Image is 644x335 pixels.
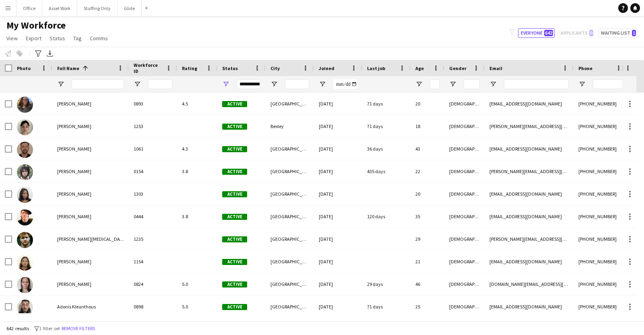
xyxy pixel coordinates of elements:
span: [PERSON_NAME] [57,123,91,129]
input: Email Filter Input [504,79,569,89]
div: [GEOGRAPHIC_DATA] [266,250,314,273]
button: Open Filter Menu [270,81,278,88]
span: Email [489,65,502,71]
img: Aaliyah Nwoke [17,97,33,113]
button: Asset Work [42,0,77,16]
input: City Filter Input [285,79,309,89]
div: [EMAIL_ADDRESS][DOMAIN_NAME] [485,183,574,205]
button: Waiting list1 [598,28,638,38]
input: Full Name Filter Input [72,79,124,89]
div: 36 days [362,138,411,160]
span: Age [415,65,424,71]
a: Status [46,33,68,43]
div: [DATE] [314,138,362,160]
span: City [270,65,280,71]
div: [EMAIL_ADDRESS][DOMAIN_NAME] [485,93,574,115]
span: Active [222,101,247,107]
div: [DEMOGRAPHIC_DATA] [444,296,485,318]
div: [PHONE_NUMBER] [574,160,627,182]
div: Bexley [266,115,314,137]
div: [DATE] [314,250,362,273]
button: Glide [118,0,142,16]
div: [PHONE_NUMBER] [574,115,627,137]
img: Adam Parkinson [17,232,33,248]
button: Open Filter Menu [134,81,141,88]
div: [GEOGRAPHIC_DATA] [266,228,314,250]
div: [DATE] [314,205,362,227]
span: My Workforce [6,19,66,31]
button: Remove filters [60,324,97,333]
button: Open Filter Menu [222,81,229,88]
div: [DEMOGRAPHIC_DATA] [444,205,485,227]
span: Adonis Kleanthous [57,304,96,310]
div: [PHONE_NUMBER] [574,138,627,160]
input: Joined Filter Input [333,79,357,89]
div: 1061 [129,138,177,160]
span: [PERSON_NAME] [57,281,91,287]
div: [DEMOGRAPHIC_DATA] [444,183,485,205]
div: 120 days [362,205,411,227]
span: Full Name [57,65,79,71]
div: 3.8 [177,205,217,227]
span: Tag [73,35,82,42]
div: 1235 [129,228,177,250]
div: 5.0 [177,273,217,295]
span: Status [222,65,238,71]
img: Abduljawad Alabi [17,164,33,180]
div: [GEOGRAPHIC_DATA] [266,160,314,182]
a: Comms [87,33,111,43]
div: [PHONE_NUMBER] [574,228,627,250]
span: [PERSON_NAME] [57,168,91,174]
div: [EMAIL_ADDRESS][DOMAIN_NAME] [485,250,574,273]
div: [EMAIL_ADDRESS][DOMAIN_NAME] [485,296,574,318]
span: Phone [578,65,592,71]
span: Last job [367,65,385,71]
div: 43 [411,138,444,160]
div: [EMAIL_ADDRESS][DOMAIN_NAME] [485,205,574,227]
a: View [3,33,21,43]
div: [PHONE_NUMBER] [574,250,627,273]
div: 20 [411,183,444,205]
div: [PERSON_NAME][EMAIL_ADDRESS][DOMAIN_NAME] [485,115,574,137]
button: Open Filter Menu [489,81,497,88]
button: Open Filter Menu [449,81,456,88]
div: [DATE] [314,296,362,318]
span: Active [222,236,247,242]
app-action-btn: Advanced filters [33,49,43,58]
div: 35 [411,205,444,227]
app-action-btn: Export XLSX [45,49,55,58]
div: [DATE] [314,115,362,137]
div: 18 [411,115,444,137]
div: 25 [411,296,444,318]
div: [DEMOGRAPHIC_DATA] [444,160,485,182]
span: [PERSON_NAME] [57,258,91,265]
img: Abigail Stephenson [17,187,33,203]
div: [DEMOGRAPHIC_DATA] [444,273,485,295]
img: Adam Byrne [17,209,33,225]
div: 46 [411,273,444,295]
span: Active [222,304,247,310]
div: 0824 [129,273,177,295]
img: Aaron Bannon [17,119,33,135]
button: Open Filter Menu [578,81,586,88]
div: 3.8 [177,160,217,182]
span: Active [222,259,247,265]
div: [PHONE_NUMBER] [574,205,627,227]
div: [DATE] [314,273,362,295]
span: Workforce ID [134,62,163,74]
span: [PERSON_NAME] [57,146,91,152]
div: [GEOGRAPHIC_DATA] [266,205,314,227]
div: [PHONE_NUMBER] [574,296,627,318]
span: Photo [17,65,31,71]
div: 71 days [362,115,411,137]
img: Adonis Kleanthous [17,300,33,316]
div: [PHONE_NUMBER] [574,273,627,295]
span: View [6,35,18,42]
div: 0154 [129,160,177,182]
a: Export [23,33,45,43]
div: [PHONE_NUMBER] [574,93,627,115]
span: [PERSON_NAME] [57,191,91,197]
span: Status [50,35,65,42]
button: Everyone642 [518,28,555,38]
span: Active [222,281,247,287]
